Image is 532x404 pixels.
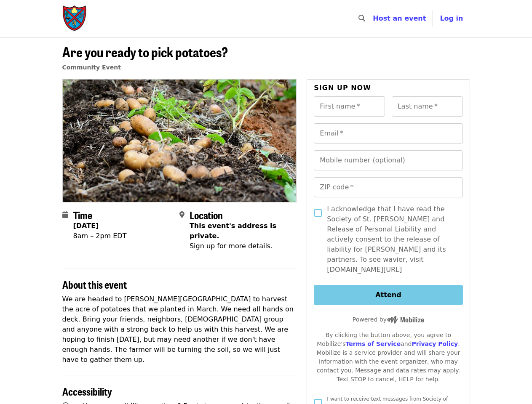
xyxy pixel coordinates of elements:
span: Are you ready to pick potatoes? [62,42,228,61]
span: Sign up for more details. [190,242,273,250]
span: Sign up now [314,84,371,92]
a: Privacy Policy [412,340,458,347]
img: Society of St. Andrew - Home [62,5,88,32]
input: Last name [392,96,463,117]
span: About this event [62,277,127,292]
input: Email [314,123,462,144]
div: 8am – 2pm EDT [73,231,127,241]
span: This event's address is private. [190,222,276,240]
input: Search [370,8,377,29]
a: Community Event [62,64,121,71]
i: calendar icon [62,211,68,219]
img: Are you ready to pick potatoes? organized by Society of St. Andrew [63,80,297,202]
button: Attend [314,285,462,305]
span: Time [73,207,92,222]
i: search icon [358,14,365,22]
a: Host an event [373,14,426,22]
span: Log in [440,14,463,22]
div: By clicking the button above, you agree to Mobilize's and . Mobilize is a service provider and wi... [314,331,462,384]
i: map-marker-alt icon [179,211,184,219]
span: Location [190,207,223,222]
input: ZIP code [314,177,462,197]
input: Mobile number (optional) [314,150,462,170]
span: Powered by [353,316,424,323]
p: We are headed to [PERSON_NAME][GEOGRAPHIC_DATA] to harvest the acre of potatoes that we planted i... [62,294,297,365]
span: I acknowledge that I have read the Society of St. [PERSON_NAME] and Release of Personal Liability... [327,204,456,275]
a: Terms of Service [345,340,401,347]
button: Log in [433,10,470,27]
span: Accessibility [62,384,112,399]
img: Powered by Mobilize [387,316,424,324]
input: First name [314,96,385,117]
strong: [DATE] [73,222,99,230]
